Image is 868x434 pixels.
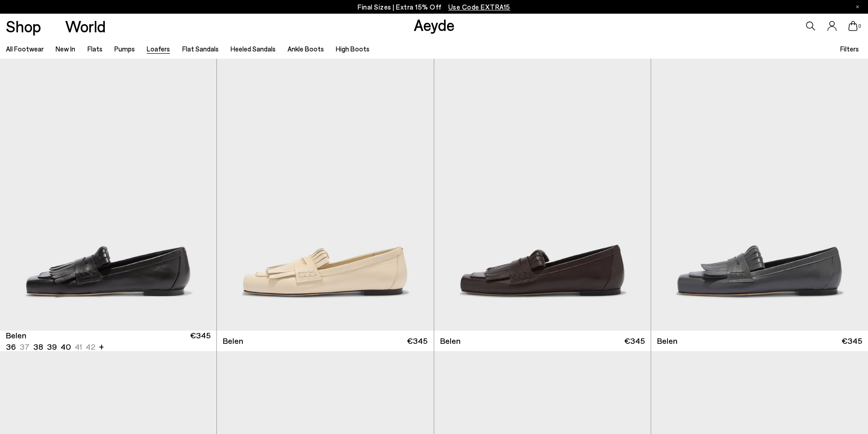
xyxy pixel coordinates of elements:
a: Flats [87,45,103,53]
img: Belen Tassel Loafers [217,59,433,331]
a: Belen €345 [217,331,433,351]
img: Belen Tassel Loafers [651,59,868,331]
li: 40 [61,341,71,352]
a: Flat Sandals [182,45,219,53]
a: Loafers [147,45,170,53]
span: €345 [624,335,645,347]
a: Shop [6,18,41,34]
li: 36 [6,341,16,352]
a: World [65,18,106,34]
span: Belen [6,330,26,341]
a: Belen €345 [651,331,868,351]
a: New In [56,45,75,53]
img: Belen Tassel Loafers [216,59,433,331]
span: €345 [190,330,211,352]
p: Final Sizes | Extra 15% Off [358,1,510,13]
li: 38 [33,341,43,352]
a: Heeled Sandals [231,45,276,53]
span: Belen [223,335,243,347]
a: High Boots [336,45,370,53]
span: 0 [858,24,862,29]
a: Aeyde [414,15,455,34]
a: All Footwear [6,45,44,53]
a: Belen €345 [434,331,651,351]
a: Pumps [114,45,135,53]
span: Navigate to /collections/ss25-final-sizes [448,3,510,11]
li: + [99,340,104,352]
a: Ankle Boots [288,45,324,53]
span: Filters [840,45,859,53]
span: Belen [440,335,461,347]
li: 39 [47,341,57,352]
img: Belen Tassel Loafers [434,59,651,331]
div: 2 / 6 [216,59,433,331]
span: €345 [407,335,427,347]
a: 0 [848,21,858,31]
span: €345 [842,335,862,347]
span: Belen [657,335,678,347]
ul: variant [6,341,92,352]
